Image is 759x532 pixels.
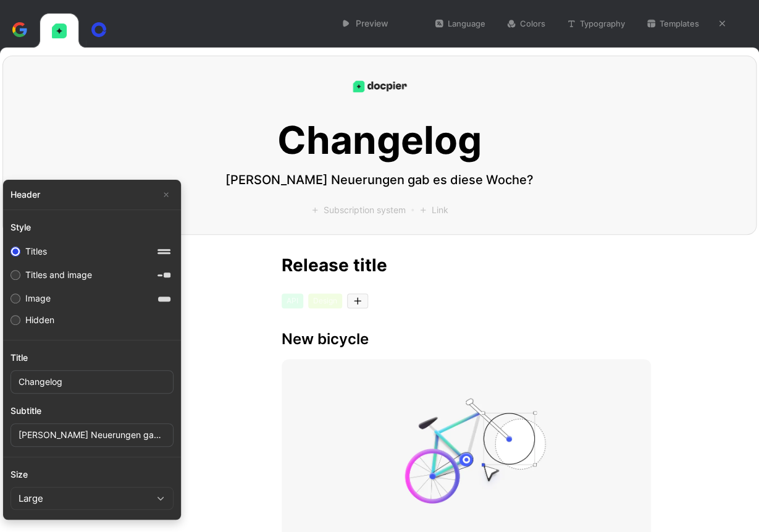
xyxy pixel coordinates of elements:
[10,180,174,209] div: Header
[25,244,47,259] div: Titles
[10,270,20,280] input: Titles and image
[10,350,174,365] div: Title
[10,467,174,482] div: Size
[10,315,20,325] input: Hidden
[25,268,92,282] div: Titles and image
[25,313,54,327] div: Hidden
[10,247,20,256] input: Titles
[10,403,174,418] div: Subtitle
[25,291,51,306] div: Image
[10,293,20,303] input: Image
[10,220,174,235] div: Style
[10,487,174,510] button: Large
